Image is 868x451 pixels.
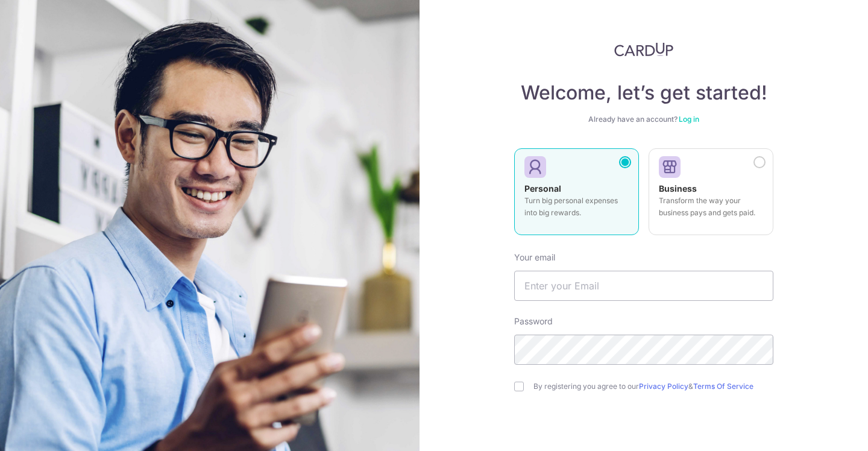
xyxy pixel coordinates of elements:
[693,382,753,391] a: Terms Of Service
[514,81,773,105] h4: Welcome, let’s get started!
[514,115,773,124] div: Already have an account?
[614,42,673,57] img: CardUp Logo
[514,148,639,242] a: Personal Turn big personal expenses into big rewards.
[533,382,773,391] label: By registering you agree to our &
[514,271,773,301] input: Enter your Email
[514,315,553,327] label: Password
[639,382,688,391] a: Privacy Policy
[524,183,561,194] strong: Personal
[659,183,697,194] strong: Business
[659,195,763,219] p: Transform the way your business pays and gets paid.
[514,251,555,263] label: Your email
[649,148,773,242] a: Business Transform the way your business pays and gets paid.
[679,115,699,124] a: Log in
[524,195,629,219] p: Turn big personal expenses into big rewards.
